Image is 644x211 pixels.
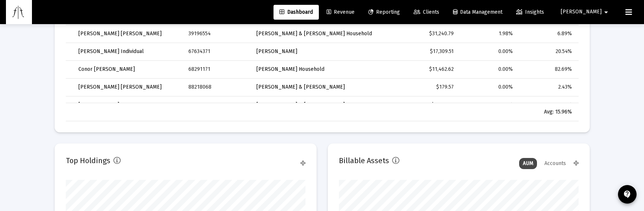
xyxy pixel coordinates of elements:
[518,60,579,78] td: 82.69%
[66,155,110,167] h2: Top Holdings
[394,96,459,114] td: $2,096.47
[321,5,360,20] a: Revenue
[394,78,459,96] td: $179.57
[519,158,537,169] div: AUM
[72,62,141,77] a: Conor [PERSON_NAME]
[183,43,245,60] td: 67634371
[183,60,245,78] td: 68291171
[250,44,303,59] a: [PERSON_NAME]
[183,78,245,96] td: 88218068
[394,60,459,78] td: $11,462.62
[183,25,245,43] td: 39196554
[464,66,513,73] div: 0.00%
[256,30,372,37] span: [PERSON_NAME] & [PERSON_NAME] Household
[256,84,345,90] span: [PERSON_NAME] & [PERSON_NAME]
[623,190,632,199] mat-icon: contact_support
[78,30,162,37] span: [PERSON_NAME] [PERSON_NAME]
[250,62,330,77] a: [PERSON_NAME] Household
[464,101,513,109] div: 0.00%
[78,84,162,90] span: [PERSON_NAME] [PERSON_NAME]
[72,98,125,112] a: [PERSON_NAME]
[602,5,611,20] mat-icon: arrow_drop_down
[274,5,319,20] a: Dashboard
[250,26,378,41] a: [PERSON_NAME] & [PERSON_NAME] Household
[510,5,550,20] a: Insights
[394,43,459,60] td: $17,309.51
[339,155,389,167] h2: Billable Assets
[561,9,602,15] span: [PERSON_NAME]
[256,66,324,72] span: [PERSON_NAME] Household
[72,26,168,41] a: [PERSON_NAME] [PERSON_NAME]
[408,5,445,20] a: Clients
[464,83,513,91] div: 0.00%
[279,9,313,15] span: Dashboard
[394,25,459,43] td: $31,240.79
[78,48,144,55] span: [PERSON_NAME] Individual
[78,102,119,108] span: [PERSON_NAME]
[453,9,502,15] span: Data Management
[518,96,579,114] td: 3.26%
[256,48,297,55] span: [PERSON_NAME]
[72,44,150,59] a: [PERSON_NAME] Individual
[523,108,572,116] div: Avg: 15.96%
[541,158,570,169] div: Accounts
[464,30,513,37] div: 1.98%
[72,80,168,95] a: [PERSON_NAME] [PERSON_NAME]
[447,5,508,20] a: Data Management
[250,80,351,95] a: [PERSON_NAME] & [PERSON_NAME]
[516,9,544,15] span: Insights
[518,43,579,60] td: 20.54%
[256,102,345,108] span: [PERSON_NAME] & [PERSON_NAME]
[518,78,579,96] td: 2.43%
[414,9,439,15] span: Clients
[12,5,26,20] img: Dashboard
[362,5,406,20] a: Reporting
[552,4,619,19] button: [PERSON_NAME]
[464,48,513,55] div: 0.00%
[518,25,579,43] td: 6.89%
[183,96,245,114] td: 58180822
[250,98,351,112] a: [PERSON_NAME] & [PERSON_NAME]
[78,66,135,72] span: Conor [PERSON_NAME]
[368,9,400,15] span: Reporting
[327,9,355,15] span: Revenue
